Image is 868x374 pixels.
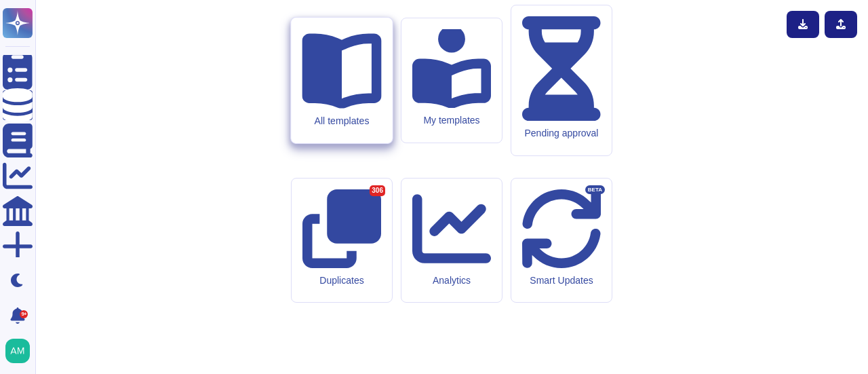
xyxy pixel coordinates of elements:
div: 9+ [20,310,28,318]
div: All templates [302,115,381,127]
div: Duplicates [302,275,381,286]
button: user [3,336,39,366]
div: My templates [412,115,491,126]
img: user [5,339,30,363]
div: 306 [370,185,385,196]
div: Pending approval [522,128,601,139]
div: Smart Updates [522,275,601,286]
div: Analytics [412,275,491,286]
div: BETA [585,185,605,195]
